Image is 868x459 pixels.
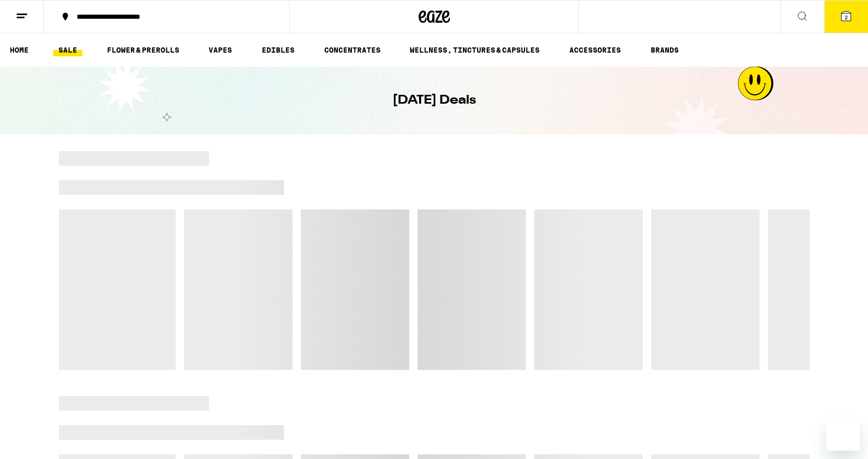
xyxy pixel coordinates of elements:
[53,44,82,56] a: SALE
[203,44,237,56] a: VAPES
[564,44,626,56] a: ACCESSORIES
[5,44,34,56] a: HOME
[824,1,868,33] button: 2
[645,44,684,56] a: BRANDS
[845,14,848,20] span: 2
[826,417,860,451] iframe: Button to launch messaging window
[319,44,386,56] a: CONCENTRATES
[393,92,476,109] h1: [DATE] Deals
[405,44,545,56] a: WELLNESS, TINCTURES & CAPSULES
[102,44,185,56] a: FLOWER & PREROLLS
[256,44,300,56] a: EDIBLES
